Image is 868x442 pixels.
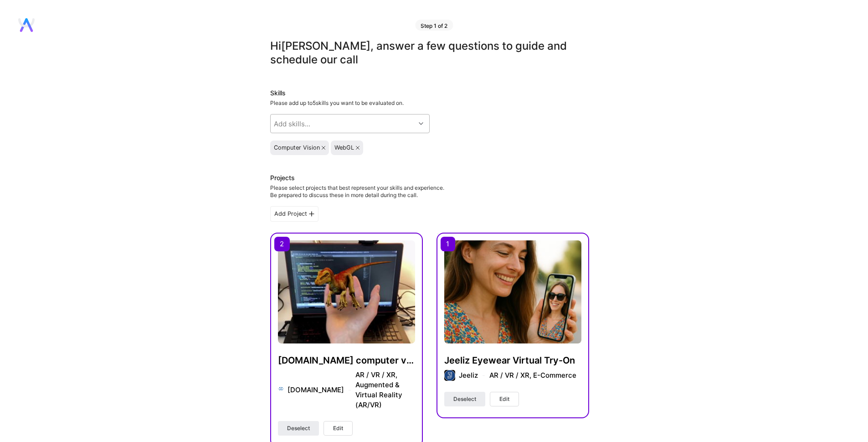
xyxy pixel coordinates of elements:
img: WebAR.rocks computer vision libraries [278,240,415,343]
div: Skills [270,88,589,98]
img: Jeeliz Eyewear Virtual Try-On [444,240,581,343]
span: Edit [333,424,343,432]
div: Please add up to 5 skills you want to be evaluated on. [270,99,589,107]
i: icon Close [356,146,360,150]
div: Projects [270,173,295,182]
div: Please select projects that best represent your skills and experience. Be prepared to discuss the... [270,184,444,199]
div: Add skills... [274,119,310,129]
span: Deselect [287,424,310,432]
i: icon Close [322,146,325,150]
i: icon Chevron [419,121,423,126]
div: WebGL [334,144,354,151]
div: Step 1 of 2 [415,20,453,31]
span: Deselect [453,395,476,403]
div: Jeeliz AR / VR / XR, E-Commerce [459,370,576,380]
div: Hi [PERSON_NAME] , answer a few questions to guide and schedule our call [270,39,589,67]
button: Edit [490,392,519,406]
button: Deselect [278,421,319,436]
img: divider [483,375,485,376]
h4: Jeeliz Eyewear Virtual Try-On [444,354,581,366]
div: Computer Vision [274,144,320,151]
img: Company logo [278,386,284,392]
i: icon PlusBlackFlat [309,211,314,217]
img: Company logo [444,370,455,381]
button: Deselect [444,392,485,406]
button: Edit [324,421,353,436]
img: divider [349,390,351,390]
span: Edit [499,395,509,403]
div: Add Project [270,206,318,222]
div: [DOMAIN_NAME] AR / VR / XR, Augmented & Virtual Reality (AR/VR) [288,370,415,410]
h4: [DOMAIN_NAME] computer vision libraries [278,354,415,366]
